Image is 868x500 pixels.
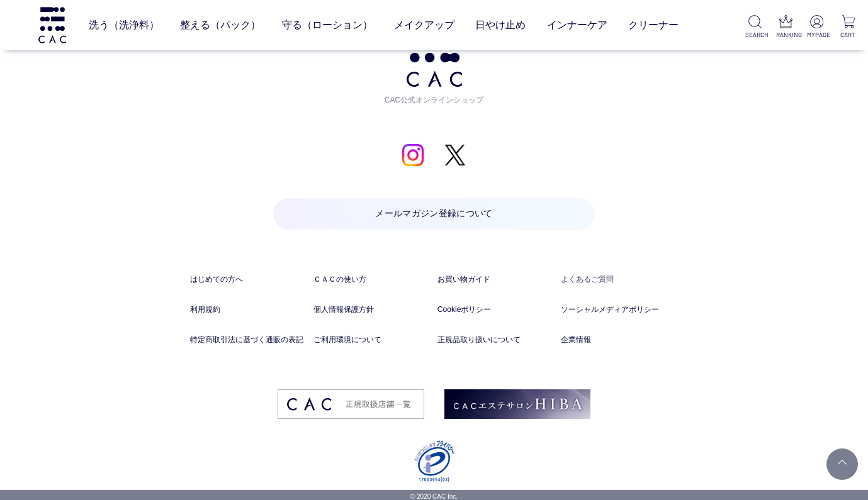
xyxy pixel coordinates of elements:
[282,8,373,43] a: 守る（ローション）
[37,7,68,43] img: logo
[807,30,827,40] p: MYPAGE
[745,15,765,40] a: SEARCH
[190,334,307,345] a: 特定商取引法に基づく通販の表記
[561,304,678,315] a: ソーシャルメディアポリシー
[561,334,678,345] a: 企業情報
[89,8,159,43] a: 洗う（洗浄料）
[278,389,424,419] img: footer_image03.png
[547,8,607,43] a: インナーケア
[776,30,796,40] p: RANKING
[807,15,827,40] a: MYPAGE
[273,198,595,230] a: メールマガジン登録について
[628,8,679,43] a: クリーナー
[444,389,591,419] img: footer_image02.png
[190,274,307,285] a: はじめての方へ
[313,334,431,345] a: ご利用環境について
[394,8,454,43] a: メイクアップ
[313,274,431,285] a: ＣＡＣの使い方
[838,30,858,40] p: CART
[381,87,488,106] span: CAC公式オンラインショップ
[745,30,765,40] p: SEARCH
[437,304,555,315] a: Cookieポリシー
[190,304,307,315] a: 利用規約
[313,304,431,315] a: 個人情報保護方針
[776,15,796,40] a: RANKING
[475,8,526,43] a: 日やけ止め
[437,334,555,345] a: 正規品取り扱いについて
[180,8,261,43] a: 整える（パック）
[838,15,858,40] a: CART
[437,274,555,285] a: お買い物ガイド
[561,274,678,285] a: よくあるご質問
